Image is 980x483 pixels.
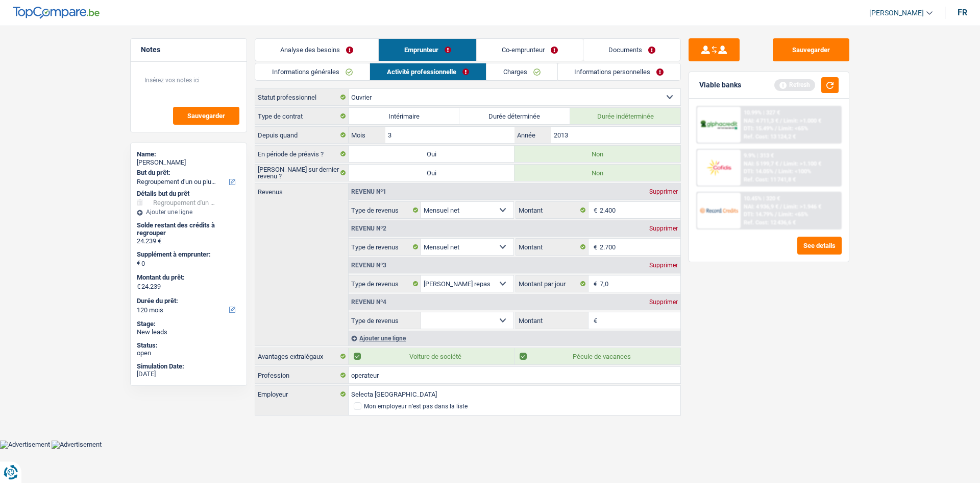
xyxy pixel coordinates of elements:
[774,79,815,90] div: Refresh
[869,9,924,17] span: [PERSON_NAME]
[780,118,782,124] span: /
[137,190,240,198] div: Détails but du prêt
[137,328,240,336] div: New leads
[700,158,738,177] img: Cofidis
[370,63,486,80] a: Activité professionnelle
[861,5,933,21] a: [PERSON_NAME]
[349,202,421,218] label: Type de revenus
[137,150,240,158] div: Name:
[551,127,680,143] input: AAAA
[349,127,385,143] label: Mois
[778,211,808,218] span: Limit: <65%
[137,221,240,237] div: Solde restant des crédits à regrouper
[137,283,140,291] span: €
[349,275,421,292] label: Type de revenus
[516,202,589,218] label: Montant
[514,127,551,143] label: Année
[255,63,370,80] a: Informations générales
[589,239,600,255] span: €
[187,112,225,119] span: Sauvegarder
[349,262,389,268] div: Revenu nº3
[647,262,680,268] div: Supprimer
[52,441,102,449] img: Advertisement
[349,189,389,195] div: Revenu nº1
[255,127,349,143] label: Depuis quand
[744,195,780,202] div: 10.45% | 320 €
[514,348,680,364] label: Pécule de vacances
[349,239,421,255] label: Type de revenus
[349,165,514,181] label: Oui
[583,39,680,61] a: Documents
[744,133,796,140] div: Ref. Cost: 13 124,2 €
[516,275,589,292] label: Montant par jour
[516,312,589,329] label: Montant
[486,63,557,80] a: Charges
[459,108,570,124] label: Durée déterminée
[780,160,782,167] span: /
[255,386,349,402] label: Employeur
[797,237,842,255] button: See details
[255,367,349,383] label: Profession
[137,158,240,167] div: [PERSON_NAME]
[349,312,421,329] label: Type de revenus
[255,183,348,195] label: Revenus
[349,146,514,162] label: Oui
[379,39,476,61] a: Emprunteur
[775,125,777,132] span: /
[744,219,796,226] div: Ref. Cost: 12 436,6 €
[778,168,811,175] span: Limit: <100%
[137,209,240,216] div: Ajouter une ligne
[744,211,773,218] span: DTI: 14.79%
[255,146,349,162] label: En période de préavis ?
[700,201,738,220] img: Record Credits
[570,108,681,124] label: Durée indéterminée
[589,275,600,292] span: €
[364,403,468,409] div: Mon employeur n’est pas dans la liste
[137,237,240,245] div: 24.239 €
[137,362,240,371] div: Simulation Date:
[783,160,821,167] span: Limit: >1.100 €
[13,7,100,19] img: TopCompare Logo
[255,39,378,61] a: Analyse des besoins
[137,349,240,357] div: open
[744,118,778,124] span: NAI: 4 711,3 €
[141,45,236,54] h5: Notes
[137,370,240,378] div: [DATE]
[514,165,680,181] label: Non
[647,189,680,195] div: Supprimer
[514,146,680,162] label: Non
[558,63,681,80] a: Informations personnelles
[137,250,238,259] label: Supplément à emprunter:
[255,108,349,124] label: Type de contrat
[744,160,778,167] span: NAI: 5 199,7 €
[780,203,782,210] span: /
[173,107,239,125] button: Sauvegarder
[699,81,741,89] div: Viable banks
[255,89,349,105] label: Statut professionnel
[773,38,849,61] button: Sauvegarder
[744,152,774,159] div: 9.9% | 313 €
[783,118,821,124] span: Limit: >1.000 €
[349,225,389,232] div: Revenu nº2
[255,165,349,181] label: [PERSON_NAME] sur dernier revenu ?
[589,202,600,218] span: €
[137,169,238,177] label: But du prêt:
[516,239,589,255] label: Montant
[744,203,778,210] span: NAI: 4 936,9 €
[137,320,240,328] div: Stage:
[775,211,777,218] span: /
[349,299,389,305] div: Revenu nº4
[255,348,349,364] label: Avantages extralégaux
[137,297,238,305] label: Durée du prêt:
[589,312,600,329] span: €
[647,299,680,305] div: Supprimer
[349,108,459,124] label: Intérimaire
[744,125,773,132] span: DTI: 15.49%
[477,39,583,61] a: Co-emprunteur
[958,8,967,17] div: fr
[775,168,777,175] span: /
[349,348,514,364] label: Voiture de société
[744,168,773,175] span: DTI: 14.05%
[647,225,680,232] div: Supprimer
[385,127,514,143] input: MM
